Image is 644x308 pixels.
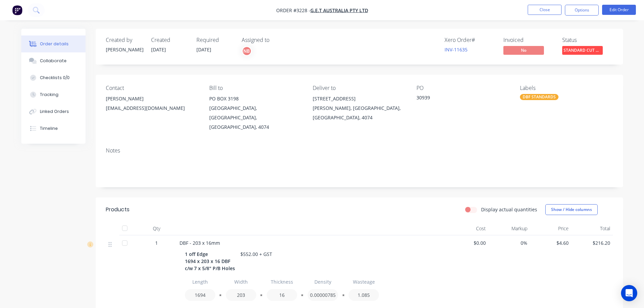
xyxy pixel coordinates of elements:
span: 0% [491,239,527,246]
div: 1 off Edge 1694 x 203 x 16 DBF c/w 7 x 5/8" P/B Holes [185,249,238,273]
div: Collaborate [40,58,67,64]
div: 30939 [416,94,501,103]
button: Linked Orders [21,103,86,120]
label: Display actual quantities [481,206,537,213]
a: G.E.T Australia Pty Ltd [310,7,368,14]
div: Labels [520,85,613,91]
div: PO BOX 3198[GEOGRAPHIC_DATA], [GEOGRAPHIC_DATA], [GEOGRAPHIC_DATA], 4074 [209,94,302,132]
button: Checklists 0/0 [21,69,86,86]
span: STANDARD CUT BE... [562,46,603,54]
div: PO BOX 3198 [209,94,302,103]
button: NB [242,46,252,56]
div: PO [416,85,509,91]
div: Bill to [209,85,302,91]
span: DBF - 203 x 16mm [180,240,220,246]
button: Tracking [21,86,86,103]
input: Label [185,276,215,288]
button: Options [565,5,599,16]
div: Assigned to [242,37,309,43]
button: Order details [21,35,86,52]
input: Label [226,276,256,288]
div: Deliver to [313,85,405,91]
div: Xero Order # [445,37,495,43]
a: INV-11635 [445,46,468,53]
div: DBF STANDARDS [520,94,558,100]
span: 1 [155,239,158,246]
span: [DATE] [196,46,211,53]
input: Value [308,289,338,301]
div: $552.00 + GST [238,249,275,259]
input: Value [349,289,379,301]
div: Cost [447,222,489,235]
div: Total [571,222,613,235]
button: Close [528,5,562,15]
div: [PERSON_NAME] [106,94,198,103]
button: Timeline [21,120,86,137]
div: Invoiced [503,37,554,43]
div: [PERSON_NAME] [106,46,143,53]
span: $216.20 [574,239,610,246]
div: Checklists 0/0 [40,75,70,81]
div: Products [106,206,129,214]
div: Markup [488,222,530,235]
input: Value [267,289,297,301]
div: Qty [136,222,177,235]
div: [GEOGRAPHIC_DATA], [GEOGRAPHIC_DATA], [GEOGRAPHIC_DATA], 4074 [209,103,302,132]
div: Open Intercom Messenger [621,285,637,301]
input: Label [267,276,297,288]
div: Created [151,37,188,43]
input: Label [349,276,379,288]
span: No [503,46,544,54]
input: Label [308,276,338,288]
div: [STREET_ADDRESS][PERSON_NAME], [GEOGRAPHIC_DATA], [GEOGRAPHIC_DATA], 4074 [313,94,405,122]
div: Required [196,37,234,43]
div: [STREET_ADDRESS] [313,94,405,103]
div: [PERSON_NAME][EMAIL_ADDRESS][DOMAIN_NAME] [106,94,198,116]
div: Created by [106,37,143,43]
div: Tracking [40,92,58,98]
div: Status [562,37,613,43]
div: [PERSON_NAME], [GEOGRAPHIC_DATA], [GEOGRAPHIC_DATA], 4074 [313,103,405,122]
div: Order details [40,41,69,47]
button: Edit Order [602,5,636,15]
input: Value [185,289,215,301]
div: Contact [106,85,198,91]
button: Collaborate [21,52,86,69]
span: $0.00 [450,239,486,246]
span: $4.60 [533,239,569,246]
img: Factory [12,5,22,15]
div: Notes [106,147,613,154]
input: Value [226,289,256,301]
div: Price [530,222,572,235]
button: STANDARD CUT BE... [562,46,603,56]
div: [EMAIL_ADDRESS][DOMAIN_NAME] [106,103,198,113]
div: Timeline [40,125,58,132]
button: Show / Hide columns [545,204,598,215]
span: Order #3228 - [276,7,310,14]
span: [DATE] [151,46,166,53]
div: Linked Orders [40,109,69,115]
